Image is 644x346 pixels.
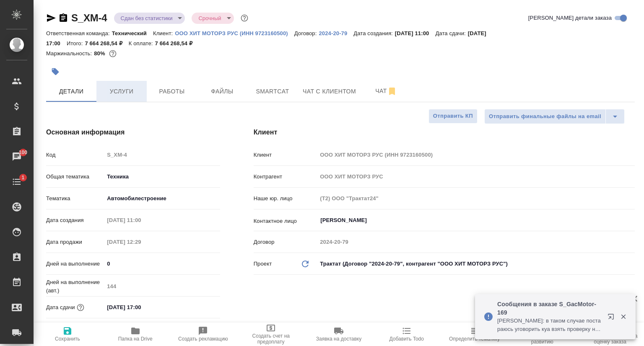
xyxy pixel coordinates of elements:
[46,151,104,159] p: Код
[254,194,317,203] p: Наше юр. лицо
[433,111,473,121] span: Отправить КП
[252,86,293,97] span: Smartcat
[107,48,118,59] button: 5532.27 USD; 812494.62 RUB;
[254,260,272,268] p: Проект
[118,15,175,22] button: Сдан без статистики
[192,13,234,24] div: Сдан без статистики
[104,191,220,206] div: Автомобилестроение
[602,308,623,328] button: Открыть в новой вкладке
[175,29,294,36] a: ООО ХИТ МОТОРЗ РУС (ИНН 9723160500)
[484,109,625,124] div: split button
[46,216,104,225] p: Дата создания
[441,323,509,346] button: Определить тематику
[615,313,632,320] button: Закрыть
[317,170,635,183] input: Пустое поле
[46,13,56,23] button: Скопировать ссылку для ЯМессенджера
[319,29,353,36] a: 2024-20-79
[497,300,602,317] p: Сообщения в заказе S_GacMotor-169
[435,30,467,36] p: Дата сдачи:
[353,30,395,36] p: Дата создания:
[202,86,242,97] span: Файлы
[2,171,31,192] a: 1
[118,336,153,342] span: Папка на Drive
[497,317,602,333] p: [PERSON_NAME]: в таком случае постараюсь уговорить куа взять проверку на выходные. но опять же, е...
[305,323,373,346] button: Заявка на доставку
[395,30,436,36] p: [DATE] 11:00
[58,13,68,23] button: Скопировать ссылку
[114,13,185,24] div: Сдан без статистики
[317,192,635,204] input: Пустое поле
[169,323,237,346] button: Создать рекламацию
[316,336,361,342] span: Заявка на доставку
[46,127,220,137] h4: Основная информация
[46,260,104,268] p: Дней на выполнение
[484,109,606,124] button: Отправить финальные файлы на email
[46,303,75,312] p: Дата сдачи
[237,323,305,346] button: Создать счет на предоплату
[294,30,319,36] p: Договор:
[317,149,635,161] input: Пустое поле
[254,238,317,246] p: Договор
[254,173,317,181] p: Контрагент
[14,148,33,157] span: 100
[2,146,31,167] a: 100
[46,194,104,203] p: Тематика
[155,40,199,46] p: 7 664 268,54 ₽
[254,217,317,225] p: Контактное лицо
[489,112,601,121] span: Отправить финальные файлы на email
[373,323,441,346] button: Добавить Todo
[51,86,91,97] span: Детали
[94,50,107,57] p: 80%
[630,219,632,221] button: Open
[67,40,85,46] p: Итого:
[71,12,107,23] a: S_XM-4
[55,336,80,342] span: Сохранить
[449,336,500,342] span: Определить тематику
[104,170,220,184] div: Техника
[390,336,424,342] span: Добавить Todo
[104,236,177,248] input: Пустое поле
[317,257,635,271] div: Трактат (Договор "2024-20-79", контрагент "ООО ХИТ МОТОРЗ РУС")
[319,30,353,36] p: 2024-20-79
[242,333,300,345] span: Создать счет на предоплату
[104,301,177,313] input: ✎ Введи что-нибудь
[428,109,478,124] button: Отправить КП
[254,151,317,159] p: Клиент
[46,238,104,246] p: Дата продажи
[178,336,228,342] span: Создать рекламацию
[175,30,294,36] p: ООО ХИТ МОТОРЗ РУС (ИНН 9723160500)
[196,15,223,22] button: Срочный
[528,14,612,22] span: [PERSON_NAME] детали заказа
[104,280,220,292] input: Пустое поле
[239,13,250,23] button: Доп статусы указывают на важность/срочность заказа
[112,30,153,36] p: Технический
[104,258,220,270] input: ✎ Введи что-нибудь
[387,86,397,96] svg: Отписаться
[46,278,104,295] p: Дней на выполнение (авт.)
[101,323,169,346] button: Папка на Drive
[317,236,635,248] input: Пустое поле
[366,86,406,96] span: Чат
[75,302,86,313] button: Если добавить услуги и заполнить их объемом, то дата рассчитается автоматически
[104,149,220,161] input: Пустое поле
[16,173,29,182] span: 1
[46,173,104,181] p: Общая тематика
[46,50,94,57] p: Маржинальность:
[46,30,112,36] p: Ответственная команда:
[153,30,175,36] p: Клиент:
[34,323,101,346] button: Сохранить
[85,40,128,46] p: 7 664 268,54 ₽
[46,62,65,81] button: Добавить тэг
[254,127,635,137] h4: Клиент
[129,40,155,46] p: К оплате:
[303,86,356,97] span: Чат с клиентом
[152,86,192,97] span: Работы
[101,86,142,97] span: Услуги
[104,214,177,226] input: Пустое поле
